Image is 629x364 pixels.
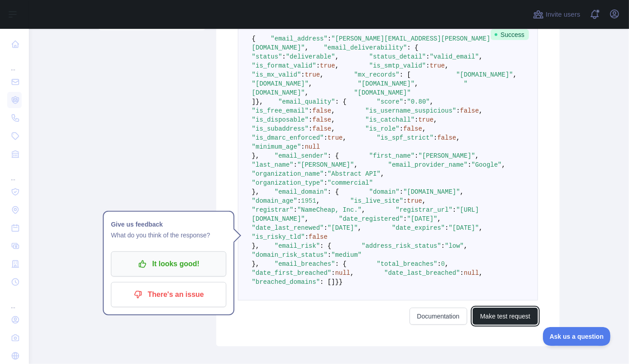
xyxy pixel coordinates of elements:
[400,71,411,78] span: : [
[274,152,328,159] span: "email_sender"
[252,233,305,241] span: "is_risky_tld"
[309,233,328,241] span: false
[460,107,479,114] span: false
[403,215,407,223] span: :
[392,224,445,232] span: "date_expires"
[305,233,309,241] span: :
[305,44,309,51] span: ,
[255,98,263,105] span: },
[403,125,422,132] span: false
[252,152,260,159] span: },
[252,224,324,232] span: "date_last_renewed"
[118,256,219,272] p: It looks good!
[479,53,483,60] span: ,
[331,125,335,132] span: ,
[403,98,407,105] span: :
[543,327,611,346] iframe: Toggle Customer Support
[297,161,354,168] span: "[PERSON_NAME]"
[111,251,226,277] button: It looks good!
[309,107,312,114] span: :
[328,35,331,42] span: :
[252,170,324,177] span: "organization_name"
[400,188,403,196] span: :
[111,219,226,230] h1: Give us feedback
[369,188,399,196] span: "domain"
[464,269,479,277] span: null
[407,215,437,223] span: "[DATE]"
[312,107,331,114] span: false
[377,260,437,268] span: "total_breaches"
[7,54,22,72] div: ...
[422,197,426,205] span: ,
[328,188,339,196] span: : {
[274,260,335,268] span: "email_breaches"
[491,29,529,40] span: Success
[365,125,400,132] span: "is_role"
[309,80,312,87] span: ,
[388,161,467,168] span: "email_provider_name"
[441,242,445,250] span: :
[274,188,328,196] span: "email_domain"
[335,269,351,277] span: null
[309,116,312,123] span: :
[377,134,433,141] span: "is_spf_strict"
[460,188,464,196] span: ,
[301,143,305,150] span: :
[335,62,339,69] span: ,
[403,197,407,205] span: :
[252,62,316,69] span: "is_format_valid"
[407,98,430,105] span: "0.80"
[312,125,331,132] span: false
[430,98,433,105] span: ,
[278,98,335,105] span: "email_quality"
[445,62,449,69] span: ,
[7,292,22,310] div: ...
[252,197,297,205] span: "domain_age"
[362,206,365,214] span: ,
[111,230,226,241] p: What do you think of the response?
[502,161,506,168] span: ,
[331,251,361,259] span: "medium"
[305,71,320,78] span: true
[324,224,328,232] span: :
[252,242,260,250] span: },
[252,35,255,42] span: {
[252,206,293,214] span: "registrar"
[324,170,328,177] span: :
[252,107,309,114] span: "is_free_email"
[252,53,282,60] span: "status"
[252,260,260,268] span: },
[343,134,346,141] span: ,
[422,125,426,132] span: ,
[335,278,339,286] span: }
[365,107,456,114] span: "is_username_suspicious"
[479,224,483,232] span: ,
[282,53,286,60] span: :
[252,188,260,196] span: },
[305,89,309,96] span: ,
[328,251,331,259] span: :
[468,161,471,168] span: :
[456,107,460,114] span: :
[438,134,456,141] span: false
[441,260,445,268] span: 0
[274,242,320,250] span: "email_risk"
[407,44,418,51] span: : {
[252,134,324,141] span: "is_dmarc_enforced"
[419,116,434,123] span: true
[293,206,297,214] span: :
[252,251,328,259] span: "domain_risk_status"
[456,134,460,141] span: ,
[316,197,320,205] span: ,
[433,134,437,141] span: :
[430,53,479,60] span: "valid_email"
[415,80,418,87] span: ,
[252,143,301,150] span: "minimum_age"
[438,260,441,268] span: :
[350,197,403,205] span: "is_live_site"
[473,308,538,325] button: Make test request
[358,80,415,87] span: "[DOMAIN_NAME]"
[309,125,312,132] span: :
[328,170,381,177] span: "Abstract API"
[293,161,297,168] span: :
